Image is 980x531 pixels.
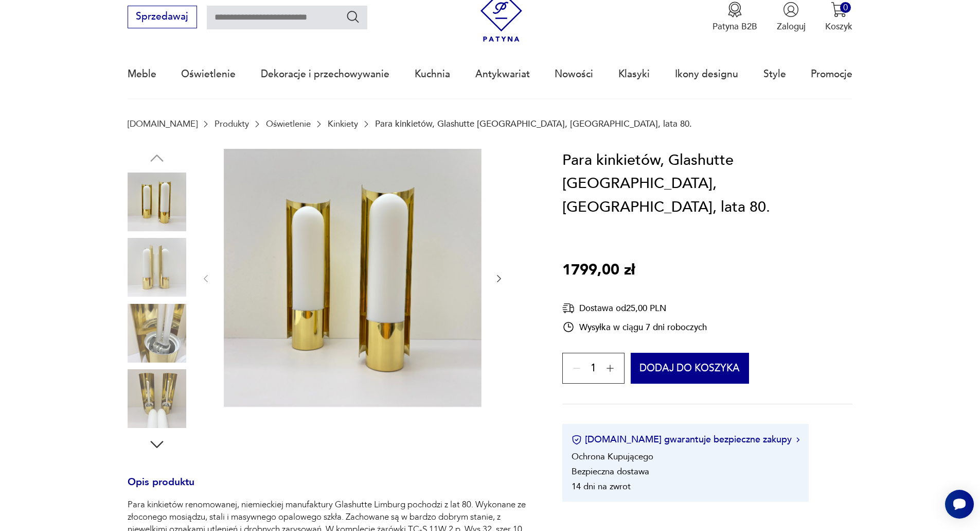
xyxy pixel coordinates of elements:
button: Patyna B2B [712,2,757,32]
h1: Para kinkietów, Glashutte [GEOGRAPHIC_DATA], [GEOGRAPHIC_DATA], lata 80. [562,149,852,219]
h3: Opis produktu [128,478,533,499]
button: Szukaj [346,9,361,24]
img: Ikonka użytkownika [783,2,799,18]
img: Ikona medalu [727,2,743,18]
img: Zdjęcie produktu Para kinkietów, Glashutte Limburg, Niemcy, lata 80. [128,173,186,231]
a: Sprzedawaj [128,13,197,22]
p: Para kinkietów, Glashutte [GEOGRAPHIC_DATA], [GEOGRAPHIC_DATA], lata 80. [375,119,692,129]
p: Zaloguj [777,21,806,32]
a: Ikony designu [675,50,738,98]
iframe: Smartsupp widget button [945,490,974,519]
img: Zdjęcie produktu Para kinkietów, Glashutte Limburg, Niemcy, lata 80. [128,304,186,363]
p: 1799,00 zł [562,259,635,282]
a: Meble [128,50,156,98]
div: 0 [840,2,851,13]
div: Dostawa od 25,00 PLN [562,302,707,315]
button: 0Koszyk [825,2,852,32]
button: Sprzedawaj [128,6,197,28]
img: Ikona certyfikatu [572,435,582,445]
button: [DOMAIN_NAME] gwarantuje bezpieczne zakupy [572,433,799,446]
li: 14 dni na zwrot [572,481,631,492]
a: Oświetlenie [266,119,311,129]
a: Oświetlenie [181,50,236,98]
img: Ikona dostawy [562,302,575,315]
a: Style [763,50,786,98]
a: Nowości [555,50,593,98]
a: Promocje [811,50,852,98]
span: 1 [591,365,596,373]
img: Zdjęcie produktu Para kinkietów, Glashutte Limburg, Niemcy, lata 80. [224,149,482,407]
img: Zdjęcie produktu Para kinkietów, Glashutte Limburg, Niemcy, lata 80. [128,369,186,428]
div: Wysyłka w ciągu 7 dni roboczych [562,321,707,333]
a: Produkty [215,119,249,129]
a: Ikona medaluPatyna B2B [712,2,757,32]
img: Ikona strzałki w prawo [796,437,799,442]
li: Ochrona Kupującego [572,451,653,463]
p: Patyna B2B [712,21,757,32]
a: Kinkiety [328,119,358,129]
button: Dodaj do koszyka [631,353,750,384]
a: Antykwariat [475,50,530,98]
img: Ikona koszyka [831,2,847,18]
a: Kuchnia [415,50,450,98]
img: Zdjęcie produktu Para kinkietów, Glashutte Limburg, Niemcy, lata 80. [128,238,186,297]
p: Koszyk [825,21,852,32]
a: Klasyki [618,50,650,98]
a: Dekoracje i przechowywanie [261,50,389,98]
li: Bezpieczna dostawa [572,466,649,477]
a: [DOMAIN_NAME] [128,119,198,129]
button: Zaloguj [777,2,806,32]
